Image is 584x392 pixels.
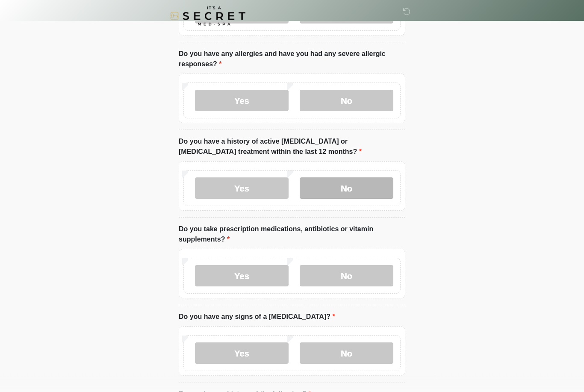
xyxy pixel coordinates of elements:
[179,137,405,157] label: Do you have a history of active [MEDICAL_DATA] or [MEDICAL_DATA] treatment within the last 12 mon...
[179,312,335,322] label: Do you have any signs of a [MEDICAL_DATA]?
[300,265,393,287] label: No
[300,178,393,199] label: No
[300,90,393,112] label: No
[195,90,289,112] label: Yes
[179,224,405,245] label: Do you take prescription medications, antibiotics or vitamin supplements?
[300,343,393,364] label: No
[179,49,405,70] label: Do you have any allergies and have you had any severe allergic responses?
[170,6,245,26] img: It's A Secret Med Spa Logo
[195,343,289,364] label: Yes
[195,178,289,199] label: Yes
[195,265,289,287] label: Yes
